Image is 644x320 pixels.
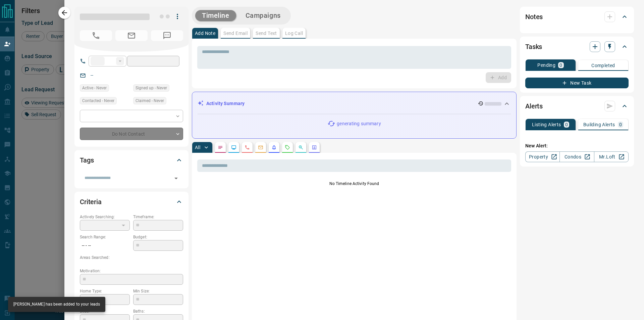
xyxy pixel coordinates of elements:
p: New Alert: [525,142,629,149]
svg: Calls [245,145,250,150]
p: Building Alerts [583,122,615,127]
p: 0 [559,63,562,67]
div: Tags [80,152,183,168]
svg: Notes [218,145,223,150]
a: -- [91,73,93,78]
p: Completed [591,63,615,68]
button: Open [171,174,181,183]
p: -- - -- [80,240,130,251]
svg: Opportunities [298,145,304,150]
p: Areas Searched: [80,255,183,261]
span: Signed up - Never [136,85,167,91]
p: generating summary [337,120,381,127]
p: Budget: [133,234,183,240]
span: No Number [80,30,112,41]
span: Active - Never [82,85,107,91]
svg: Lead Browsing Activity [231,145,236,150]
p: Add Note [195,31,215,36]
h2: Tags [80,155,94,166]
h2: Tasks [525,41,542,52]
p: Home Type: [80,288,130,294]
div: Notes [525,9,629,25]
p: Listing Alerts [532,122,561,127]
button: Campaigns [239,10,287,21]
svg: Requests [285,145,290,150]
a: Mr.Loft [594,151,629,162]
a: Condos [559,151,594,162]
h2: Criteria [80,196,102,207]
div: Alerts [525,98,629,114]
p: Actively Searching: [80,214,130,220]
p: Search Range: [80,234,130,240]
p: No Timeline Activity Found [197,181,511,187]
p: Timeframe: [133,214,183,220]
svg: Listing Alerts [271,145,277,150]
span: Contacted - Never [82,97,114,104]
p: Motivation: [80,268,183,274]
div: [PERSON_NAME] has been added to your leads [13,299,100,310]
div: Criteria [80,194,183,210]
svg: Emails [258,145,263,150]
div: Do Not Contact [80,128,183,140]
h2: Notes [525,11,543,22]
span: No Number [151,30,183,41]
p: Baths: [133,308,183,314]
h2: Alerts [525,101,543,111]
svg: Agent Actions [312,145,317,150]
span: Claimed - Never [136,97,164,104]
p: Pending [537,63,555,67]
a: Property [525,151,560,162]
p: Min Size: [133,288,183,294]
p: All [195,145,200,150]
button: New Task [525,78,629,88]
div: Activity Summary [198,97,511,110]
p: 0 [619,122,622,127]
div: Tasks [525,39,629,55]
span: No Email [115,30,148,41]
p: 0 [565,122,568,127]
p: Activity Summary [206,100,245,107]
button: Timeline [195,10,236,21]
